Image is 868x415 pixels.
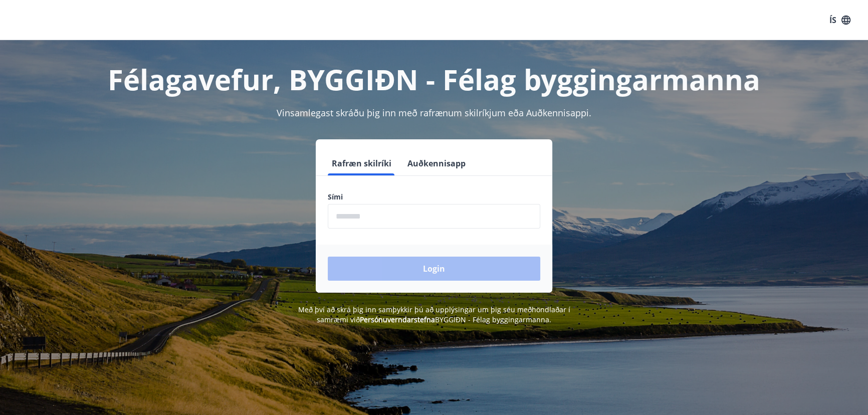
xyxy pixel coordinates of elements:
[85,60,783,98] h1: Félagavefur, BYGGIÐN - Félag byggingarmanna
[360,315,435,324] a: Persónuverndarstefna
[328,151,395,175] button: Rafræn skilríki
[328,192,540,202] label: Sími
[298,305,570,324] span: Með því að skrá þig inn samþykkir þú að upplýsingar um þig séu meðhöndlaðar í samræmi við BYGGIÐN...
[277,107,591,119] span: Vinsamlegast skráðu þig inn með rafrænum skilríkjum eða Auðkennisappi.
[824,11,856,29] button: ÍS
[403,151,470,175] button: Auðkennisapp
